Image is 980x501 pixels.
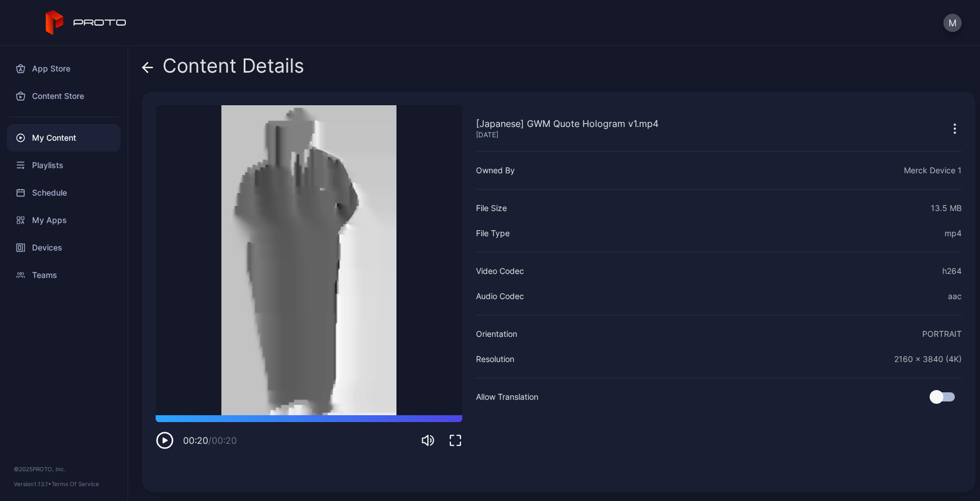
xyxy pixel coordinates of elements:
div: 2160 x 3840 (4K) [894,352,962,366]
div: File Size [476,201,507,215]
a: Content Store [7,82,121,110]
div: PORTRAIT [922,327,962,341]
a: Devices [7,234,121,261]
span: / 00:20 [208,435,237,446]
a: Schedule [7,179,121,206]
a: Terms Of Service [51,480,99,487]
a: App Store [7,55,121,82]
span: Version 1.13.1 • [14,480,51,487]
div: File Type [476,226,510,240]
div: [Japanese] GWM Quote Hologram v1.mp4 [476,117,658,130]
div: Merck Device 1 [904,164,962,177]
a: My Content [7,124,121,152]
div: h264 [942,264,962,278]
div: Video Codec [476,264,524,278]
a: Playlists [7,152,121,179]
div: mp4 [945,226,962,240]
div: Content Details [142,55,304,82]
div: Allow Translation [476,390,538,404]
div: Orientation [476,327,517,341]
a: Teams [7,261,121,289]
video: Sorry, your browser doesn‘t support embedded videos [156,105,462,415]
div: © 2025 PROTO, Inc. [14,464,114,474]
div: aac [948,289,962,303]
a: My Apps [7,206,121,234]
div: Resolution [476,352,514,366]
div: Audio Codec [476,289,524,303]
div: Owned By [476,164,515,177]
div: 13.5 MB [931,201,962,215]
div: 00:20 [183,434,237,447]
div: [DATE] [476,130,658,140]
button: M [943,14,962,32]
